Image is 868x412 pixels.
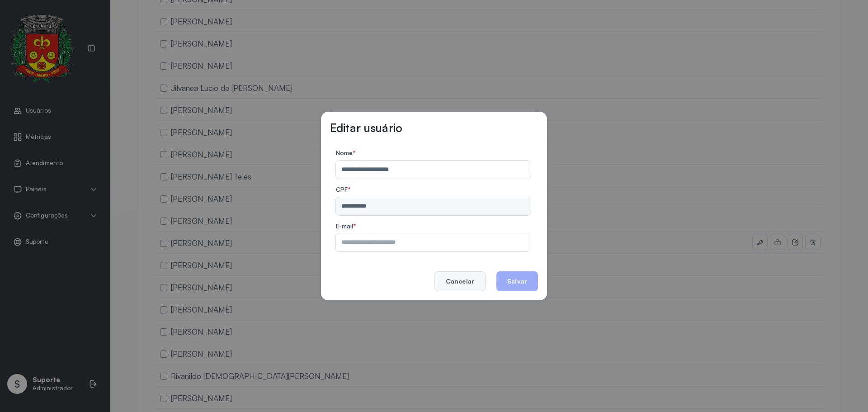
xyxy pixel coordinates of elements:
[336,222,354,230] span: E-mail
[496,271,538,291] button: Salvar
[336,185,348,193] span: CPF
[434,271,486,291] button: Cancelar
[330,121,402,135] h3: Editar usuário
[336,149,353,156] span: Nome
